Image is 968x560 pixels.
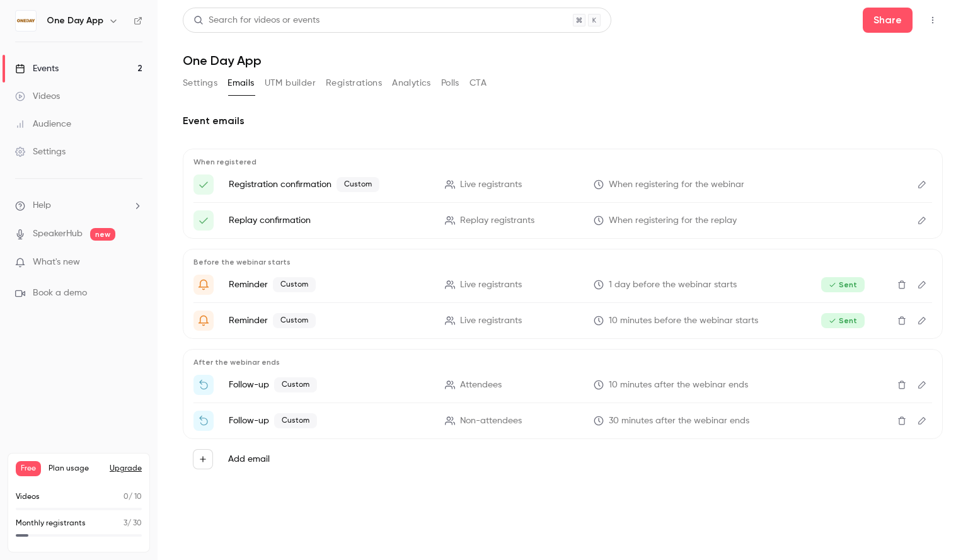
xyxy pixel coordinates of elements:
[229,413,430,428] p: Follow-up
[16,461,41,476] span: Free
[892,311,912,331] button: Delete
[912,311,932,331] button: Edit
[274,413,317,428] span: Custom
[892,411,912,431] button: Delete
[16,491,40,503] p: Videos
[460,278,522,292] span: Live registrants
[16,518,86,529] p: Monthly registrants
[229,313,430,328] p: Reminder
[124,520,127,527] span: 3
[16,11,36,31] img: One Day App
[193,357,932,367] p: After the webinar ends
[892,375,912,395] button: Delete
[863,8,913,33] button: Share
[460,379,502,392] span: Attendees
[912,275,932,295] button: Edit
[609,314,758,328] span: 10 minutes before the webinar starts
[460,314,522,328] span: Live registrants
[15,90,60,103] div: Videos
[229,377,430,392] p: Follow-up
[912,375,932,395] button: Edit
[609,414,749,428] span: 30 minutes after the webinar ends
[229,277,430,292] p: Reminder
[193,311,932,331] li: {{ event_name }} is starting soon!
[609,379,748,392] span: 10 minutes after the webinar ends
[229,177,430,192] p: Registration confirmation
[912,210,932,231] button: Edit
[892,275,912,295] button: Delete
[609,178,744,191] span: When registering for the webinar
[609,214,737,227] span: When registering for the replay
[15,118,71,130] div: Audience
[326,73,382,93] button: Registrations
[183,53,943,68] h1: One Day App
[337,177,379,192] span: Custom
[193,257,932,267] p: Before the webinar starts
[183,113,943,129] h2: Event emails
[193,14,320,27] div: Search for videos or events
[183,73,217,93] button: Settings
[193,157,932,167] p: When registered
[821,277,865,292] span: Sent
[265,73,316,93] button: UTM builder
[609,278,737,292] span: 1 day before the webinar starts
[15,62,59,75] div: Events
[229,214,430,227] p: Replay confirmation
[193,375,932,395] li: Here are your desserts from One Day App!
[228,453,270,466] label: Add email
[273,277,316,292] span: Custom
[193,275,932,295] li: Get Ready for '{{ event_name }}' tomorrow!
[33,199,51,212] span: Help
[460,178,522,191] span: Live registrants
[821,313,865,328] span: Sent
[33,227,83,241] a: SpeakerHub
[33,287,87,300] span: Book a demo
[33,256,80,269] span: What's new
[124,493,129,501] span: 0
[124,518,142,529] p: / 30
[193,174,932,195] li: Here's your access link to {{ event_name }}!
[15,146,66,158] div: Settings
[912,174,932,195] button: Edit
[90,228,115,241] span: new
[441,73,459,93] button: Polls
[912,411,932,431] button: Edit
[124,491,142,503] p: / 10
[392,73,431,93] button: Analytics
[460,414,522,428] span: Non-attendees
[193,210,932,231] li: Here's your access link to {{ event_name }}!
[460,214,534,227] span: Replay registrants
[273,313,316,328] span: Custom
[47,14,103,27] h6: One Day App
[110,464,142,474] button: Upgrade
[470,73,487,93] button: CTA
[228,73,254,93] button: Emails
[193,411,932,431] li: Watch the replay of {{ event_name }}
[15,199,142,212] li: help-dropdown-opener
[274,377,317,392] span: Custom
[49,464,102,474] span: Plan usage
